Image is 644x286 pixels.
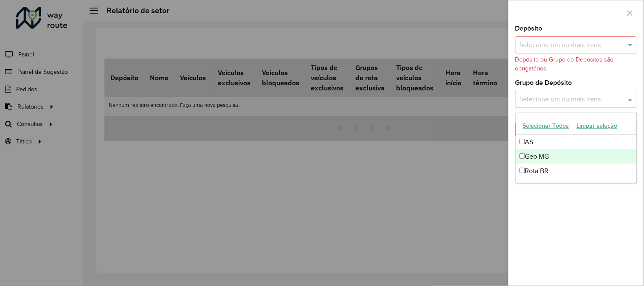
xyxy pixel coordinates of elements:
[515,78,572,88] label: Grupo de Depósito
[516,149,637,164] div: Geo MG
[573,119,622,132] button: Limpar seleção
[516,135,637,149] div: AS
[519,119,573,132] button: Selecionar Todos
[515,23,543,34] label: Depósito
[516,112,637,183] ng-dropdown-panel: Options list
[516,164,637,178] div: Rota BR
[515,56,614,72] formly-validation-message: Depósito ou Grupo de Depósitos são obrigatórios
